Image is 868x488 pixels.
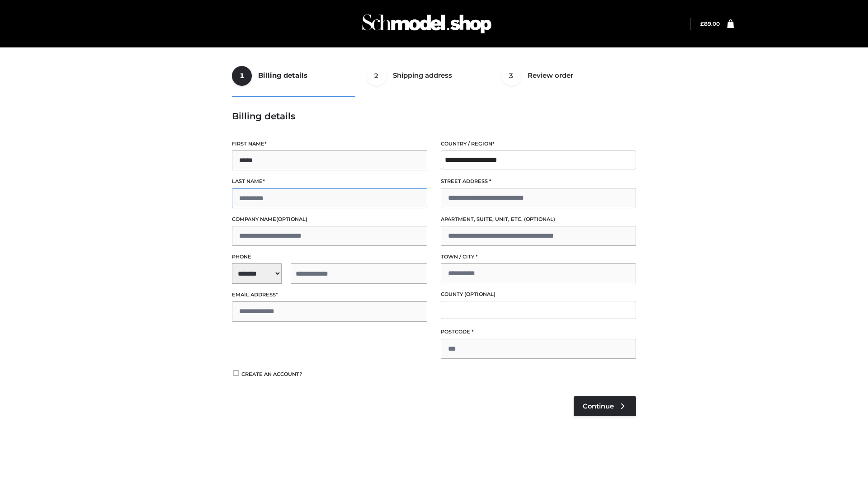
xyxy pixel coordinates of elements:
span: £ [700,20,704,27]
label: Last name [232,177,427,186]
span: Create an account? [241,371,302,377]
label: County [441,290,636,299]
span: (optional) [276,216,307,222]
img: Schmodel Admin 964 [359,6,495,42]
label: Apartment, suite, unit, etc. [441,215,636,224]
label: Email address [232,291,427,299]
input: Create an account? [232,370,240,376]
label: Town / City [441,253,636,261]
label: Company name [232,215,427,224]
span: Continue [583,402,614,410]
span: (optional) [524,216,555,222]
bdi: 89.00 [700,20,720,27]
label: Street address [441,177,636,186]
label: Phone [232,253,427,261]
a: Continue [574,396,636,416]
label: Postcode [441,328,636,336]
h3: Billing details [232,111,636,122]
span: (optional) [464,291,495,297]
label: Country / Region [441,140,636,148]
a: £89.00 [700,20,720,27]
label: First name [232,140,427,148]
